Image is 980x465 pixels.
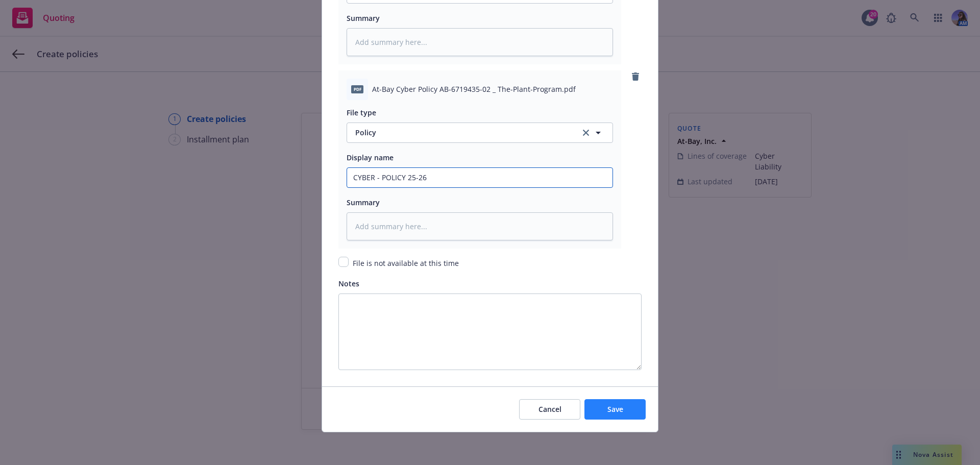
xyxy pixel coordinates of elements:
[353,258,459,268] span: File is not available at this time
[347,13,380,23] span: Summary
[347,153,394,162] span: Display name
[607,404,623,414] span: Save
[347,198,380,207] span: Summary
[584,399,646,420] button: Save
[372,84,576,94] span: At-Bay Cyber Policy AB-6719435-02 _ The-Plant-Program.pdf
[580,127,592,139] a: clear selection
[351,85,363,93] span: pdf
[347,108,376,117] span: File type
[347,168,612,187] input: Add display name here...
[629,70,642,83] a: remove
[338,279,359,288] span: Notes
[519,399,580,420] button: Cancel
[355,127,569,138] span: Policy
[347,123,613,143] button: Policyclear selection
[538,404,561,414] span: Cancel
